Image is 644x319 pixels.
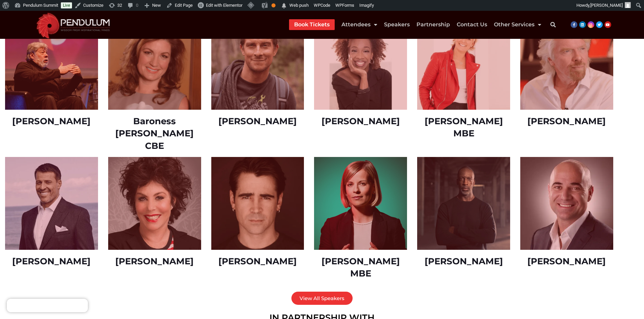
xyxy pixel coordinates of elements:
[294,19,330,30] a: Book Tickets
[12,116,91,127] a: [PERSON_NAME]
[425,256,503,267] a: [PERSON_NAME]
[281,1,287,10] span: 
[300,296,344,301] span: View All Speakers
[206,3,242,8] span: Edit with Elementor
[218,116,297,127] a: [PERSON_NAME]
[384,19,410,30] a: Speakers
[218,256,297,267] a: [PERSON_NAME]
[115,116,194,151] a: Baroness [PERSON_NAME] CBE
[12,256,91,267] a: [PERSON_NAME]
[546,18,560,31] div: Search
[321,116,400,127] a: [PERSON_NAME]
[32,11,114,39] img: cropped-cropped-Pendulum-Summit-Logo-Website.png
[115,256,194,267] a: [PERSON_NAME]
[527,256,606,267] a: [PERSON_NAME]
[321,256,400,279] a: [PERSON_NAME] MBE
[457,19,487,30] a: Contact Us
[61,2,72,8] a: Live
[590,3,623,8] span: [PERSON_NAME]
[527,116,606,127] a: [PERSON_NAME]
[494,19,541,30] a: Other Services
[425,116,503,139] a: [PERSON_NAME] MBE
[7,299,88,312] iframe: Brevo live chat
[341,19,377,30] a: Attendees
[291,292,353,305] a: View All Speakers
[271,3,276,7] div: OK
[416,19,450,30] a: Partnership
[289,19,541,30] nav: Menu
